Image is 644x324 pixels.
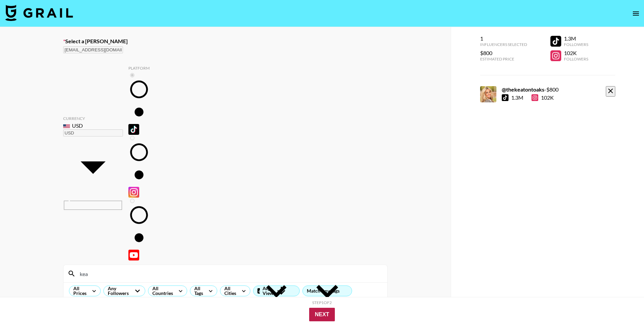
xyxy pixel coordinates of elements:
div: USD [63,122,123,129]
div: Remove selected talent to change platforms [128,72,150,260]
div: Any Followers [104,286,130,296]
div: Followers [564,42,588,47]
div: All Cities [220,286,238,296]
div: 102K [531,94,554,101]
img: YouTube [128,250,139,260]
input: Instagram [130,136,134,140]
img: Instagram [128,187,139,198]
div: All Prices [69,286,88,296]
div: 1 [480,35,527,42]
button: Next [309,308,335,321]
label: Select a [PERSON_NAME] [63,38,388,45]
input: YouTube [130,199,134,203]
div: Influencers Selected [480,42,527,47]
div: - $ 800 [502,86,559,93]
div: Estimated Price [480,56,527,61]
input: Search by User Name [76,268,383,279]
div: Followers [564,56,588,61]
div: 1.3M [511,94,523,101]
div: 102K [564,50,588,56]
strong: @ thekeatontoaks [502,86,544,93]
div: Platform [128,66,150,71]
input: TikTok [130,73,134,77]
div: $800 [480,50,527,56]
div: Currency [63,116,123,121]
img: Grail Talent [5,5,73,21]
div: 1.3M [564,35,588,42]
div: Remove selected talent to change your currency [63,122,123,210]
button: remove [606,86,615,97]
button: open drawer [629,7,643,20]
img: TikTok [128,124,139,135]
div: All Countries [148,286,174,296]
div: All Tags [190,286,204,296]
div: Step 1 of 2 [312,300,332,305]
